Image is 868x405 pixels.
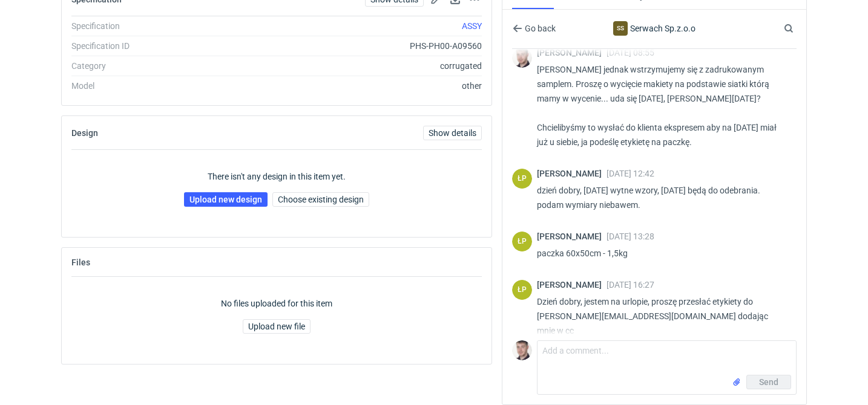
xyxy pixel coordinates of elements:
p: There isn't any design in this item yet. [208,170,346,183]
span: Choose existing design [278,195,364,204]
input: Search [781,21,820,36]
p: No files uploaded for this item [221,297,332,309]
div: Łukasz Postawa [512,280,532,300]
button: Send [746,375,791,389]
button: Choose existing design [272,192,369,207]
div: Serwach Sp.z.o.o [613,21,628,36]
h2: Design [71,128,98,138]
span: [PERSON_NAME] [537,169,607,178]
button: Upload new file [243,319,311,334]
span: [DATE] 16:27 [607,280,654,290]
img: Maciej Sikora [512,340,532,360]
p: Dzień dobry, jestem na urlopie, proszę przesłać etykiety do [PERSON_NAME][EMAIL_ADDRESS][DOMAIN_N... [537,294,787,338]
span: [PERSON_NAME] [537,280,607,290]
span: [DATE] 12:42 [607,169,654,178]
p: paczka 60x50cm - 1,5kg [537,246,787,261]
span: Go back [522,24,556,33]
div: corrugated [235,60,482,72]
span: Upload new file [248,322,305,331]
figcaption: ŁP [512,169,532,189]
div: Model [71,80,235,92]
button: Go back [512,21,556,36]
span: [PERSON_NAME] [537,48,607,57]
span: Send [759,378,778,386]
div: other [235,80,482,92]
span: [DATE] 13:28 [607,232,654,241]
figcaption: ŁP [512,280,532,300]
div: Category [71,60,235,72]
div: Serwach Sp.z.o.o [596,21,714,36]
h2: Files [71,258,90,267]
img: Maciej Sikora [512,48,532,68]
div: PHS-PH00-A09560 [235,40,482,52]
p: dzień dobry, [DATE] wytne wzory, [DATE] będą do odebrania. podam wymiary niebawem. [537,183,787,212]
div: Łukasz Postawa [512,232,532,251]
a: Upload new design [184,192,268,207]
figcaption: ŁP [512,232,532,251]
div: Łukasz Postawa [512,169,532,189]
figcaption: SS [613,21,628,36]
div: Specification [71,20,235,32]
div: Specification ID [71,40,235,52]
span: [PERSON_NAME] [537,232,607,241]
a: Show details [423,126,482,140]
span: [DATE] 08:55 [607,48,654,57]
p: [PERSON_NAME] jednak wstrzymujemy się z zadrukowanym samplem. Proszę o wycięcie makiety na podsta... [537,62,787,149]
a: ASSY [462,21,482,31]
